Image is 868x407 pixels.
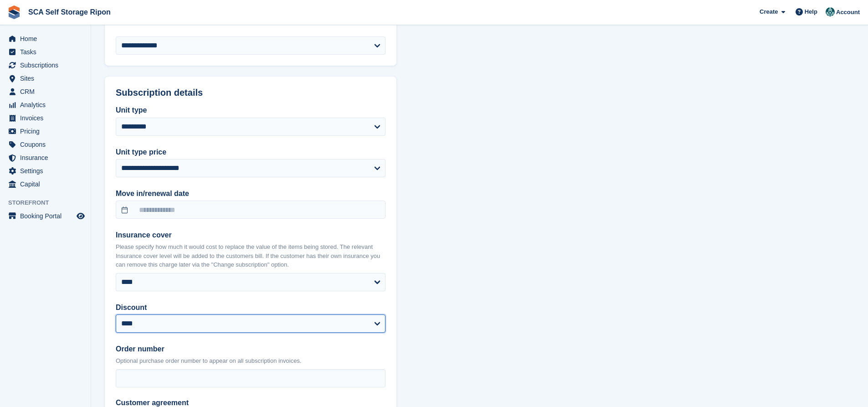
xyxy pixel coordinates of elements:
a: SCA Self Storage Ripon [25,5,114,20]
a: menu [5,210,86,222]
a: menu [5,125,86,138]
a: menu [5,151,86,164]
p: Please specify how much it would cost to replace the value of the items being stored. The relevan... [116,242,385,269]
label: Unit type price [116,147,385,158]
a: menu [5,72,86,85]
a: menu [5,85,86,98]
span: Settings [20,165,75,177]
span: Sites [20,72,75,85]
span: Analytics [20,98,75,111]
img: stora-icon-8386f47178a22dfd0bd8f6a31ec36ba5ce8667c1dd55bd0f319d3a0aa187defe.svg [7,5,21,19]
span: Pricing [20,125,75,138]
span: Booking Portal [20,210,75,222]
label: Move in/renewal date [116,188,385,199]
span: Invoices [20,112,75,124]
a: menu [5,98,86,111]
span: Help [805,7,817,16]
img: Bethany Bloodworth [826,7,835,16]
span: Account [836,8,860,17]
a: menu [5,165,86,177]
a: menu [5,46,86,58]
label: Discount [116,302,385,313]
p: Optional purchase order number to appear on all subscription invoices. [116,356,385,366]
span: Home [20,32,75,45]
a: Preview store [75,211,86,222]
a: menu [5,32,86,45]
span: Coupons [20,138,75,151]
span: Subscriptions [20,59,75,72]
span: Capital [20,178,75,191]
span: Insurance [20,151,75,164]
span: Create [760,7,778,16]
label: Order number [116,344,385,355]
a: menu [5,112,86,124]
label: Insurance cover [116,230,385,241]
a: menu [5,138,86,151]
h2: Subscription details [116,88,385,98]
span: CRM [20,85,75,98]
a: menu [5,178,86,191]
label: Unit type [116,105,385,116]
span: Storefront [8,198,91,207]
span: Tasks [20,46,75,58]
a: menu [5,59,86,72]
